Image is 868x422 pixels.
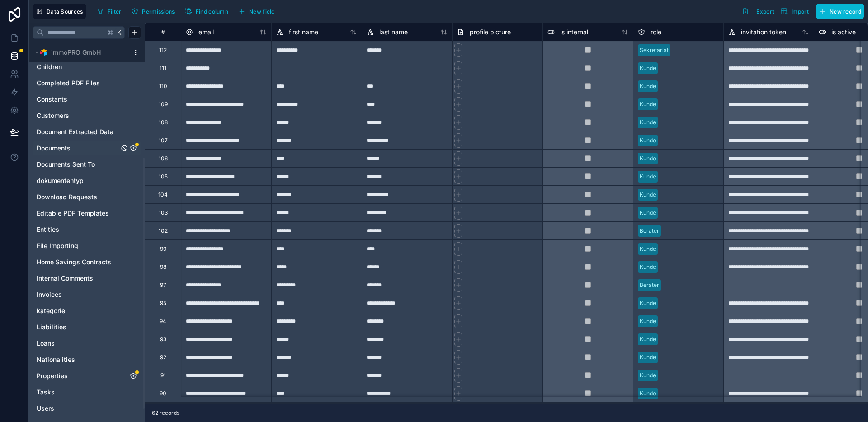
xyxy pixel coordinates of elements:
[160,336,166,343] div: 93
[777,4,812,19] button: Import
[640,136,656,145] div: Kunde
[37,176,84,185] span: dokumententyp
[640,281,659,289] div: Berater
[741,28,786,37] span: invitation token
[37,371,119,380] a: Properties
[640,209,656,217] div: Kunde
[33,304,141,318] div: kategorie
[47,8,83,15] span: Data Sources
[33,369,141,383] div: Properties
[33,287,141,302] div: Invoices
[640,317,656,325] div: Kunde
[640,82,656,90] div: Kunde
[640,263,656,271] div: Kunde
[37,209,109,218] span: Editable PDF Templates
[37,192,97,202] span: Download Requests
[816,4,864,19] button: New record
[160,354,166,361] div: 92
[37,258,111,267] span: Home Savings Contracts
[51,48,101,57] span: immoPRO GmbH
[159,173,168,180] div: 105
[37,144,119,153] a: Documents
[159,83,167,90] div: 110
[159,227,168,234] div: 102
[640,118,656,127] div: Kunde
[640,353,656,361] div: Kunde
[37,192,119,202] a: Download Requests
[831,28,856,37] span: is active
[33,271,141,286] div: Internal Comments
[37,258,119,267] a: Home Savings Contracts
[94,5,125,18] button: Filter
[37,306,119,315] a: kategorie
[379,28,408,37] span: last name
[33,352,141,367] div: Nationalities
[37,209,119,218] a: Editable PDF Templates
[33,385,141,399] div: Tasks
[37,95,119,104] a: Constants
[37,241,78,250] span: File Importing
[37,290,62,299] span: Invoices
[640,64,656,72] div: Kunde
[33,60,141,74] div: Children
[37,127,119,136] a: Document Extracted Data
[33,125,141,139] div: Document Extracted Data
[33,76,141,90] div: Completed PDF Files
[196,8,228,15] span: Find column
[33,401,141,416] div: Users
[37,79,100,88] span: Completed PDF Files
[37,355,119,364] a: Nationalities
[830,8,861,15] span: New record
[160,318,166,325] div: 94
[640,173,656,181] div: Kunde
[33,206,141,220] div: Editable PDF Templates
[640,299,656,307] div: Kunde
[37,323,119,332] a: Liabilities
[640,227,659,235] div: Berater
[33,320,141,334] div: Liabilities
[182,5,231,18] button: Find column
[249,8,275,15] span: New field
[160,300,166,307] div: 95
[160,372,166,379] div: 91
[37,111,69,120] span: Customers
[37,62,62,71] span: Children
[160,263,166,271] div: 98
[33,255,141,269] div: Home Savings Contracts
[37,339,55,348] span: Loans
[33,157,141,172] div: Documents Sent To
[33,173,141,188] div: dokumententyp
[37,274,93,283] span: Internal Comments
[791,8,809,15] span: Import
[37,160,95,169] span: Documents Sent To
[37,355,75,364] span: Nationalities
[152,28,174,35] div: #
[640,155,656,163] div: Kunde
[33,46,128,59] button: Airtable LogoimmoPRO GmbH
[33,4,86,19] button: Data Sources
[160,390,166,397] div: 90
[37,339,119,348] a: Loans
[33,141,141,155] div: Documents
[37,127,113,136] span: Document Extracted Data
[560,28,588,37] span: is internal
[33,222,141,237] div: Entities
[37,388,119,397] a: Tasks
[128,5,181,18] a: Permissions
[37,111,119,120] a: Customers
[37,404,119,413] a: Users
[40,49,47,56] img: Airtable Logo
[640,389,656,398] div: Kunde
[33,190,141,204] div: Download Requests
[640,245,656,253] div: Kunde
[37,79,119,88] a: Completed PDF Files
[640,191,656,199] div: Kunde
[33,92,141,107] div: Constants
[640,46,669,54] div: Sekretariat
[108,8,122,15] span: Filter
[651,28,661,37] span: role
[159,209,168,216] div: 103
[37,160,119,169] a: Documents Sent To
[160,65,166,72] div: 111
[640,100,656,108] div: Kunde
